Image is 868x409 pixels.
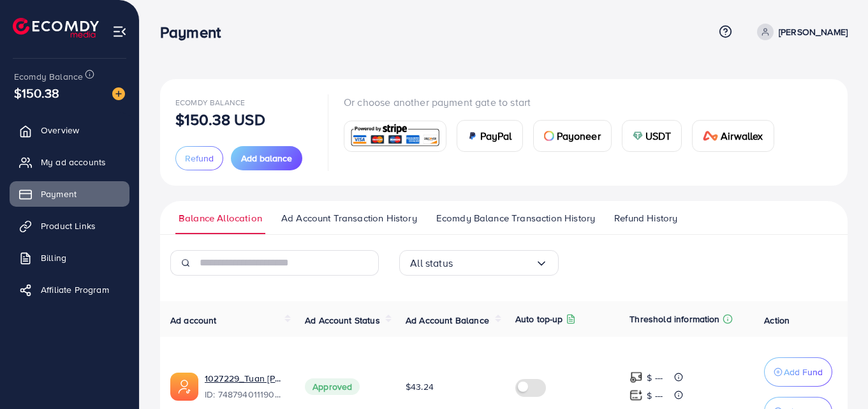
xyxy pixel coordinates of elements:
[175,146,223,170] button: Refund
[160,23,231,41] h3: Payment
[41,283,109,296] span: Affiliate Program
[305,378,360,395] span: Approved
[170,314,217,327] span: Ad account
[175,112,265,127] p: $150.38 USD
[231,146,302,170] button: Add balance
[13,18,99,38] img: logo
[305,314,380,327] span: Ad Account Status
[764,314,790,327] span: Action
[41,219,96,232] span: Product Links
[344,121,446,152] a: card
[10,181,129,207] a: Payment
[629,371,643,384] img: top-up amount
[112,24,127,39] img: menu
[41,251,66,264] span: Billing
[406,380,434,393] span: $43.24
[10,277,129,302] a: Affiliate Program
[533,120,612,152] a: cardPayoneer
[348,123,442,150] img: card
[692,120,774,152] a: cardAirwallex
[10,149,129,175] a: My ad accounts
[515,311,563,327] p: Auto top-up
[205,372,284,401] div: <span class='underline'>1027229_Tuan Hung</span></br>7487940111900934151
[784,364,823,380] p: Add Fund
[544,131,554,141] img: card
[457,120,523,152] a: cardPayPal
[647,388,663,403] p: $ ---
[467,131,478,141] img: card
[645,128,672,144] span: USDT
[10,117,129,143] a: Overview
[205,388,284,401] span: ID: 7487940111900934151
[241,152,292,165] span: Add balance
[436,211,595,225] span: Ecomdy Balance Transaction History
[179,211,262,225] span: Balance Allocation
[453,253,535,273] input: Search for option
[41,156,106,168] span: My ad accounts
[170,373,198,401] img: ic-ads-acc.e4c84228.svg
[814,352,858,399] iframe: Chat
[344,94,784,110] p: Or choose another payment gate to start
[622,120,682,152] a: cardUSDT
[10,245,129,271] a: Billing
[399,250,559,276] div: Search for option
[647,370,663,385] p: $ ---
[281,211,417,225] span: Ad Account Transaction History
[764,357,832,387] button: Add Fund
[14,84,59,102] span: $150.38
[41,124,79,137] span: Overview
[205,372,284,385] a: 1027229_Tuan [PERSON_NAME]
[557,128,601,144] span: Payoneer
[185,152,214,165] span: Refund
[10,213,129,239] a: Product Links
[752,24,848,40] a: [PERSON_NAME]
[41,188,77,200] span: Payment
[629,311,719,327] p: Threshold information
[703,131,718,141] img: card
[779,24,848,40] p: [PERSON_NAME]
[14,70,83,83] span: Ecomdy Balance
[410,253,453,273] span: All status
[112,87,125,100] img: image
[175,97,245,108] span: Ecomdy Balance
[614,211,677,225] span: Refund History
[406,314,489,327] span: Ad Account Balance
[629,389,643,402] img: top-up amount
[721,128,763,144] span: Airwallex
[480,128,512,144] span: PayPal
[633,131,643,141] img: card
